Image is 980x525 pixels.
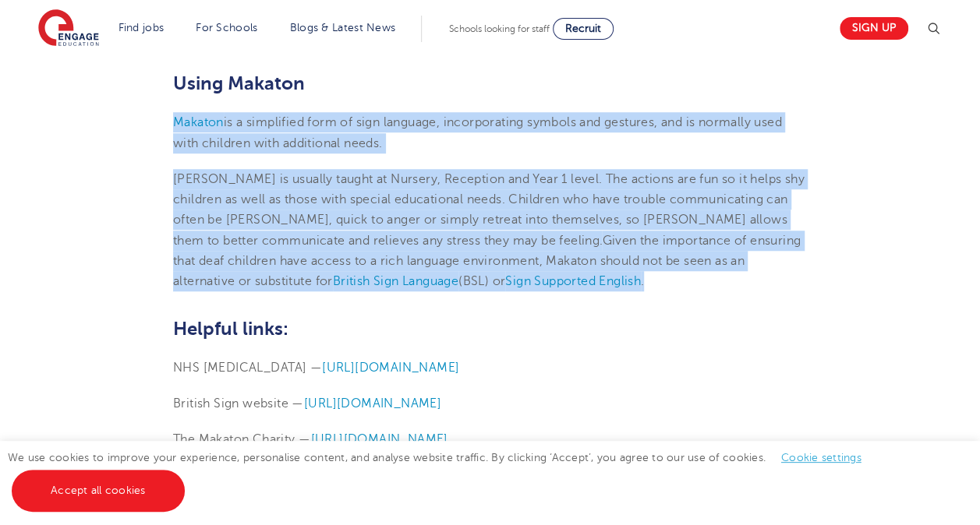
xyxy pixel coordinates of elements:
[322,361,459,375] a: [URL][DOMAIN_NAME]
[310,432,448,446] a: [URL][DOMAIN_NAME]
[173,361,322,375] span: NHS [MEDICAL_DATA] —
[173,115,782,150] span: is a simplified form of sign language, incorporating symbols and gestures, and is normally used w...
[8,452,877,496] span: We use cookies to improve your experience, personalise content, and analyse website traffic. By c...
[641,274,644,288] span: .
[304,396,441,410] a: [URL][DOMAIN_NAME]
[333,274,458,288] a: British Sign Language
[173,72,305,94] span: Using Makaton
[173,396,304,410] span: British Sign website —
[781,452,861,463] a: Cookie settings
[173,115,224,129] a: Makaton
[449,23,550,34] span: Schools looking for staff
[12,470,185,512] a: Accept all cookies
[553,18,614,40] a: Recruit
[173,318,288,340] span: Helpful links:
[173,432,310,446] span: The Makaton Charity —
[505,274,641,288] a: Sign Supported English
[173,234,801,289] span: Given the importance of ensuring that deaf children have access to a rich language environment, M...
[840,17,908,40] a: Sign up
[38,9,99,48] img: Engage Education
[565,23,601,34] span: Recruit
[173,172,805,248] span: [PERSON_NAME] is usually taught at Nursery, Reception and Year 1 level. The actions are fun so it...
[290,22,396,33] a: Blogs & Latest News
[458,274,505,288] span: (BSL) or
[119,22,165,33] a: Find jobs
[196,22,257,33] a: For Schools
